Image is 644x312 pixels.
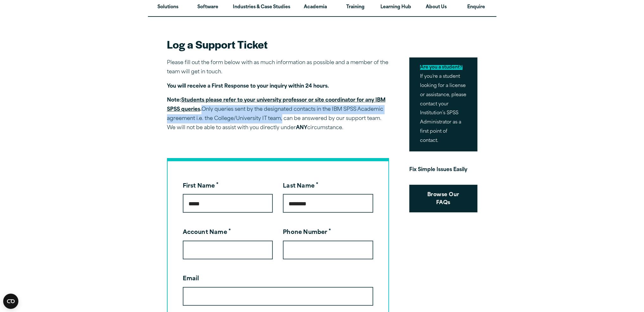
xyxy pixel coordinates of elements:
u: Students please refer to your university professor or site coordinator for any IBM SPSS queries [167,98,386,112]
p: Fix Simple Issues Easily [409,165,477,175]
mark: Are you a student? [420,65,462,70]
h2: Log a Support Ticket [167,37,389,51]
strong: You will receive a First Response to your inquiry within 24 hours. [167,84,329,89]
label: Phone Number [283,230,331,236]
button: Open CMP widget [3,294,18,309]
label: Last Name [283,183,318,189]
p: If you’re a student looking for a license or assistance, please contact your Institution’s SPSS A... [409,57,477,151]
p: Please fill out the form below with as much information as possible and a member of the team will... [167,58,389,77]
label: Account Name [183,230,231,236]
label: First Name [183,183,219,189]
p: Only queries sent by the designated contacts in the IBM SPSS Academic agreement i.e. the College/... [167,96,389,132]
strong: Note: . [167,98,386,112]
strong: ANY [296,125,307,130]
label: Email [183,276,199,282]
a: Browse Our FAQs [409,185,477,212]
